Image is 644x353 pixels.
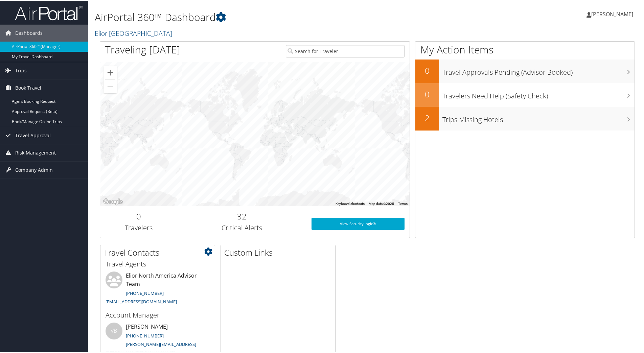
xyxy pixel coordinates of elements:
[126,289,164,296] a: [PHONE_NUMBER]
[415,83,635,106] a: 0Travelers Need Help (Safety Check)
[15,79,41,96] span: Book Travel
[15,161,53,178] span: Company Admin
[442,87,635,100] h3: Travelers Need Help (Safety Check)
[312,217,405,229] a: View SecurityLogic®
[591,10,633,17] span: [PERSON_NAME]
[105,222,172,232] h3: Travelers
[102,271,213,307] li: Elior North America Advisor Team
[104,246,215,258] h2: Travel Contacts
[415,88,439,99] h2: 0
[126,332,164,338] a: [PHONE_NUMBER]
[415,64,439,76] h2: 0
[106,322,122,339] div: VB
[442,64,635,76] h3: Travel Approvals Pending (Advisor Booked)
[183,210,301,221] h2: 32
[369,201,394,205] span: Map data ©2025
[105,210,172,221] h2: 0
[105,42,180,56] h1: Traveling [DATE]
[106,310,210,319] h3: Account Manager
[15,4,83,20] img: airportal-logo.png
[586,3,640,24] a: [PERSON_NAME]
[415,112,439,123] h2: 2
[103,65,117,79] button: Zoom in
[183,222,301,232] h3: Critical Alerts
[95,28,174,37] a: Elior [GEOGRAPHIC_DATA]
[224,246,335,258] h2: Custom Links
[415,59,635,83] a: 0Travel Approvals Pending (Advisor Booked)
[415,42,635,56] h1: My Action Items
[103,79,117,93] button: Zoom out
[415,106,635,130] a: 2Trips Missing Hotels
[398,201,408,205] a: Terms (opens in new tab)
[15,62,27,78] span: Trips
[106,259,210,268] h3: Travel Agents
[102,197,124,206] img: Google
[15,126,51,143] span: Travel Approval
[106,298,177,304] a: [EMAIL_ADDRESS][DOMAIN_NAME]
[15,24,43,41] span: Dashboards
[95,9,458,24] h1: AirPortal 360™ Dashboard
[286,44,405,57] input: Search for Traveler
[336,201,365,206] button: Keyboard shortcuts
[102,197,124,206] a: Open this area in Google Maps (opens a new window)
[442,111,635,124] h3: Trips Missing Hotels
[15,144,56,161] span: Risk Management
